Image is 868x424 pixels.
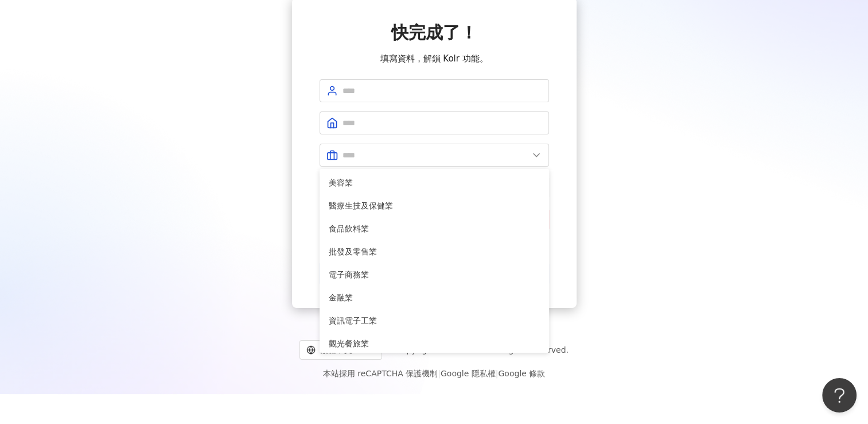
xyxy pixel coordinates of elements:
span: | [438,369,441,378]
span: 本站採用 reCAPTCHA 保護機制 [323,367,545,380]
span: 美容業 [329,176,540,189]
a: Google 條款 [498,369,545,378]
span: 電子商務業 [329,268,540,281]
span: 醫療生技及保健業 [329,199,540,212]
a: Google 隱私權 [441,369,496,378]
span: 快完成了！ [391,22,477,43]
span: 批發及零售業 [329,245,540,258]
span: 資訊電子工業 [329,314,540,327]
span: 金融業 [329,291,540,304]
iframe: Help Scout Beacon - Open [822,378,857,413]
div: 繁體中文 [306,341,365,359]
span: | [496,369,499,378]
span: 填寫資料，解鎖 Kolr 功能。 [380,52,488,65]
span: 觀光餐旅業 [329,337,540,350]
span: 食品飲料業 [329,222,540,235]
